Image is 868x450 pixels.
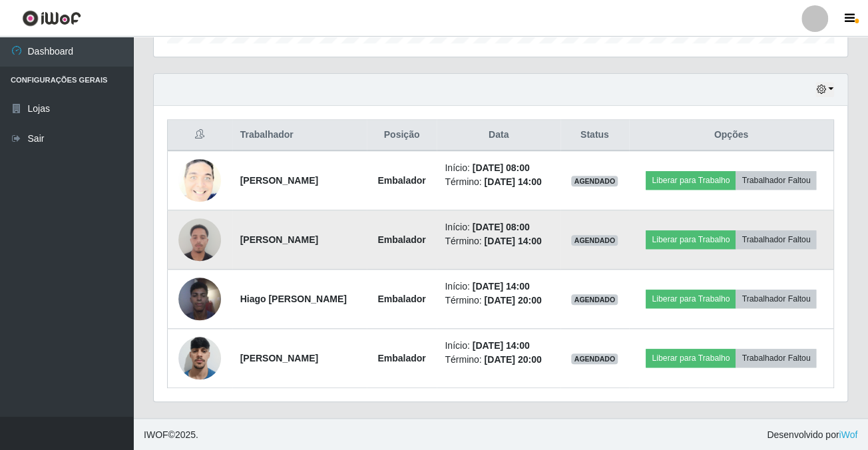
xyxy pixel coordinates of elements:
time: [DATE] 14:00 [473,340,530,351]
a: iWof [839,429,857,440]
span: Desenvolvido por [767,428,857,442]
strong: [PERSON_NAME] [240,234,318,245]
li: Término: [445,294,552,308]
time: [DATE] 20:00 [484,354,541,365]
span: AGENDADO [571,294,618,305]
button: Liberar para Trabalho [646,230,736,249]
th: Trabalhador [232,120,367,151]
button: Liberar para Trabalho [646,349,736,367]
img: CoreUI Logo [22,10,81,27]
li: Início: [445,220,552,234]
li: Início: [445,339,552,353]
li: Término: [445,175,552,189]
img: 1702938367387.jpeg [178,270,221,327]
time: [DATE] 08:00 [473,162,530,173]
li: Término: [445,353,552,367]
th: Opções [629,120,834,151]
th: Posição [367,120,437,151]
span: © 2025 . [144,428,198,442]
time: [DATE] 14:00 [484,236,541,246]
button: Trabalhador Faltou [736,230,816,249]
time: [DATE] 14:00 [473,281,530,292]
time: [DATE] 20:00 [484,295,541,306]
strong: [PERSON_NAME] [240,353,318,363]
span: IWOF [144,429,168,440]
span: AGENDADO [571,353,618,364]
li: Início: [445,280,552,294]
span: AGENDADO [571,176,618,186]
button: Trabalhador Faltou [736,171,816,190]
img: 1755788911254.jpeg [178,330,221,386]
strong: Embalador [377,294,425,304]
button: Trabalhador Faltou [736,349,816,367]
img: 1746292948519.jpeg [178,154,221,207]
button: Liberar para Trabalho [646,171,736,190]
li: Término: [445,234,552,248]
span: AGENDADO [571,235,618,246]
th: Status [560,120,629,151]
strong: Embalador [377,353,425,363]
button: Liberar para Trabalho [646,290,736,308]
button: Trabalhador Faltou [736,290,816,308]
strong: [PERSON_NAME] [240,175,318,186]
time: [DATE] 14:00 [484,176,541,187]
strong: Embalador [377,175,425,186]
time: [DATE] 08:00 [473,222,530,232]
th: Data [437,120,560,151]
li: Início: [445,161,552,175]
img: 1755198099932.jpeg [178,211,221,268]
strong: Hiago [PERSON_NAME] [240,294,347,304]
strong: Embalador [377,234,425,245]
